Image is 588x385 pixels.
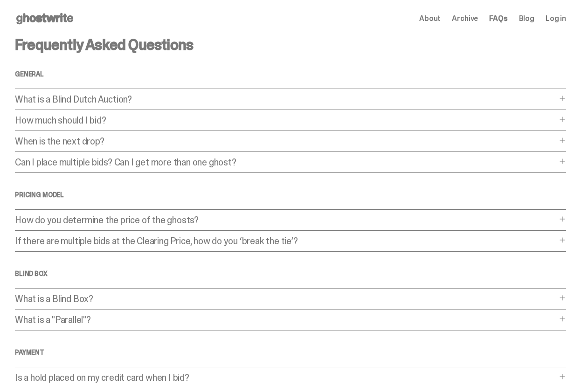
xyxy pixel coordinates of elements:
p: What is a "Parallel"? [15,315,557,324]
h4: Pricing Model [15,192,566,198]
p: Can I place multiple bids? Can I get more than one ghost? [15,158,557,167]
a: FAQs [489,15,507,22]
p: What is a Blind Dutch Auction? [15,95,557,104]
p: What is a Blind Box? [15,294,557,303]
p: If there are multiple bids at the Clearing Price, how do you ‘break the tie’? [15,236,557,246]
a: Archive [452,15,478,22]
h4: Payment [15,349,566,356]
p: How do you determine the price of the ghosts? [15,215,557,225]
h4: General [15,71,566,77]
p: Is a hold placed on my credit card when I bid? [15,373,557,382]
p: When is the next drop? [15,137,557,146]
a: About [419,15,441,22]
a: Log in [546,15,566,22]
h3: Frequently Asked Questions [15,37,566,52]
h4: Blind Box [15,270,566,277]
p: How much should I bid? [15,116,557,125]
a: Blog [519,15,534,22]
